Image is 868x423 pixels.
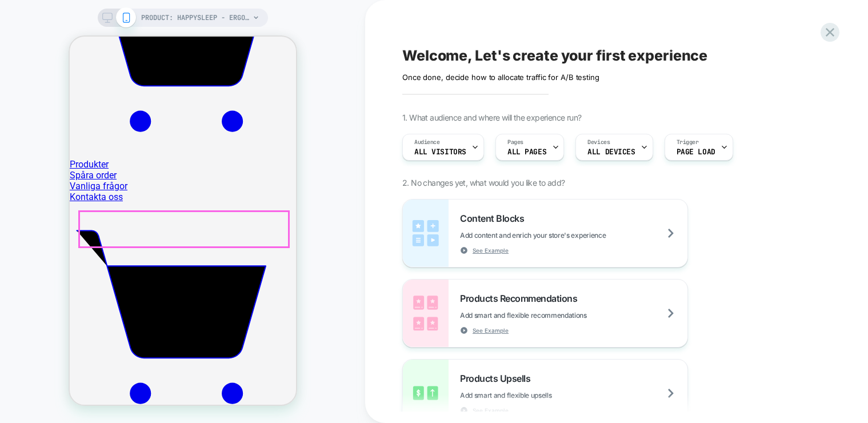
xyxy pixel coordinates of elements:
span: Add smart and flexible recommendations [460,311,644,320]
span: Products Recommendations [460,293,583,304]
span: Add content and enrich your store's experience [460,231,663,240]
span: Trigger [677,138,699,146]
span: 1. What audience and where will the experience run? [402,113,581,122]
span: ALL DEVICES [587,148,635,156]
span: Content Blocks [460,213,530,224]
span: All Visitors [414,148,466,156]
span: 2. No changes yet, what would you like to add? [402,178,565,187]
span: See Example [473,326,509,334]
span: PRODUCT: HappySleep - Ergonomisk kudde [141,9,250,27]
span: ALL PAGES [507,148,546,156]
span: See Example [473,246,509,254]
span: Devices [587,138,610,146]
span: See Example [473,406,509,414]
span: Products Upsells [460,373,536,384]
span: Page Load [677,148,715,156]
span: Audience [414,138,440,146]
span: Pages [507,138,523,146]
span: Add smart and flexible upsells [460,391,609,400]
